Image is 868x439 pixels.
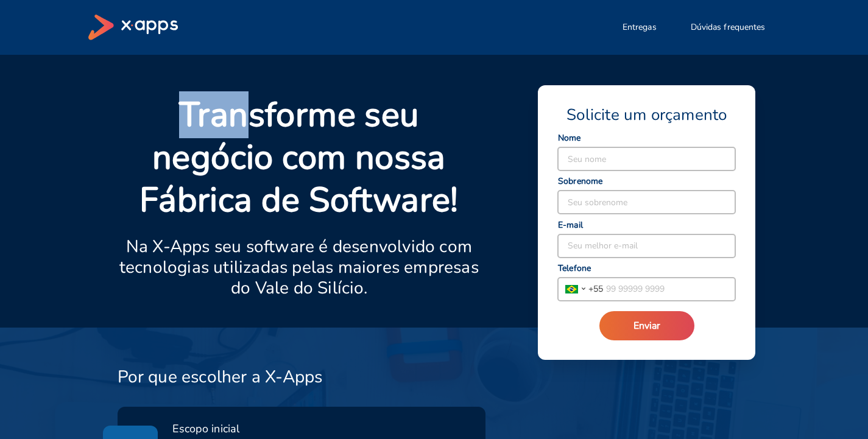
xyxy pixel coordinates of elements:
[118,94,481,222] p: Transforme seu negócio com nossa Fábrica de Software!
[608,15,671,40] button: Entregas
[691,21,766,33] span: Dúvidas frequentes
[588,283,603,295] span: + 55
[118,236,481,298] p: Na X-Apps seu software é desenvolvido com tecnologias utilizadas pelas maiores empresas do Vale d...
[558,147,735,170] input: Seu nome
[603,278,735,301] input: 99 99999 9999
[558,234,735,258] input: Seu melhor e-mail
[172,421,239,436] span: Escopo inicial
[566,105,727,125] span: Solicite um orçamento
[676,15,780,40] button: Dúvidas frequentes
[118,367,323,387] h3: Por que escolher a X-Apps
[558,191,735,214] input: Seu sobrenome
[599,311,694,340] button: Enviar
[633,319,660,332] span: Enviar
[623,21,657,33] span: Entregas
